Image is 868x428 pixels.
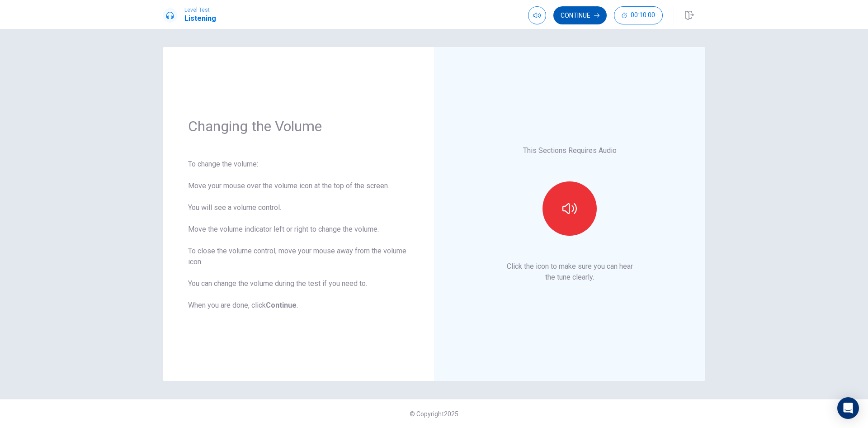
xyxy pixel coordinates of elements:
[266,301,297,309] b: Continue
[614,6,663,24] button: 00:10:00
[184,13,216,24] h1: Listening
[184,7,216,13] span: Level Test
[188,117,409,135] h1: Changing the Volume
[837,397,859,419] div: Open Intercom Messenger
[410,410,458,418] span: © Copyright 2025
[631,12,655,19] span: 00:10:00
[507,261,633,283] p: Click the icon to make sure you can hear the tune clearly.
[523,145,617,156] p: This Sections Requires Audio
[188,159,409,311] div: To change the volume: Move your mouse over the volume icon at the top of the screen. You will see...
[553,6,607,24] button: Continue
